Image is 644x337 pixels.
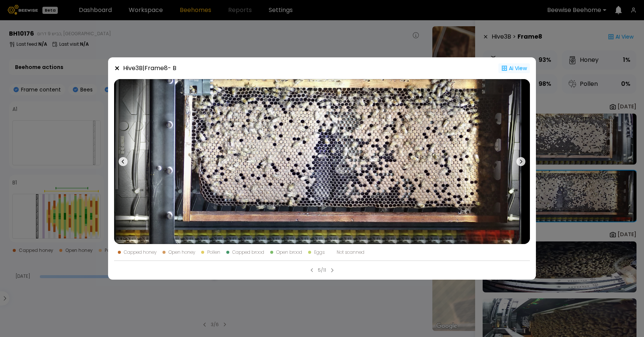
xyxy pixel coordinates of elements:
div: Hive 3 B | [123,64,176,73]
div: Capped honey [124,250,156,255]
div: Ai View [498,63,530,73]
div: Capped brood [232,250,264,255]
div: Open honey [169,250,195,255]
span: - B [168,64,176,72]
div: Not scanned [337,250,364,255]
strong: Frame 8 [144,64,168,72]
div: Pollen [207,250,220,255]
div: Eggs [314,250,325,255]
img: 20250727_132339-b-1846.28-back-10176-AAXYHHYC.jpg [114,79,530,244]
div: Open brood [276,250,302,255]
div: 5/11 [318,267,326,274]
